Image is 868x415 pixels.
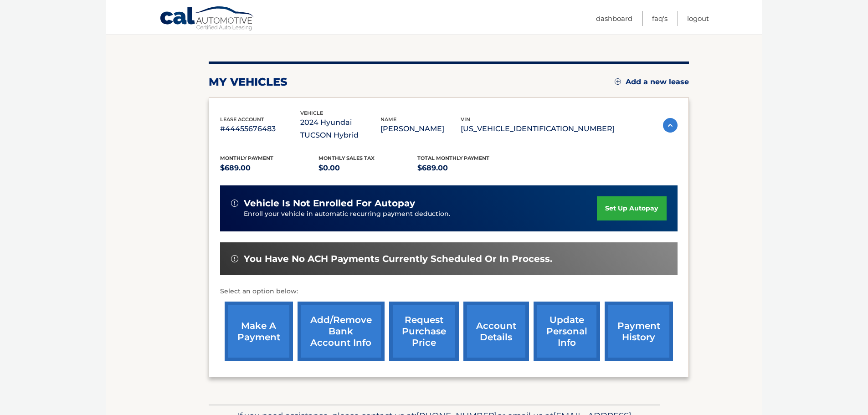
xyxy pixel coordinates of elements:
[220,286,678,297] p: Select an option below:
[298,302,385,361] a: Add/Remove bank account info
[380,123,461,135] p: [PERSON_NAME]
[380,116,396,123] span: name
[605,302,673,361] a: payment history
[318,155,375,161] span: Monthly sales Tax
[244,253,552,265] span: You have no ACH payments currently scheduled or in process.
[159,6,255,32] a: Cal Automotive
[220,116,264,123] span: lease account
[220,162,319,174] p: $689.00
[461,123,615,135] p: [US_VEHICLE_IDENTIFICATION_NUMBER]
[417,162,516,174] p: $689.00
[300,116,380,142] p: 2024 Hyundai TUCSON Hybrid
[461,116,470,123] span: vin
[244,209,597,219] p: Enroll your vehicle in automatic recurring payment deduction.
[209,75,288,89] h2: my vehicles
[463,302,529,361] a: account details
[220,123,300,135] p: #44455676483
[220,155,273,161] span: Monthly Payment
[652,11,668,26] a: FAQ's
[597,196,666,220] a: set up autopay
[615,77,689,87] a: Add a new lease
[596,11,632,26] a: Dashboard
[663,118,678,133] img: accordion-active.svg
[225,302,293,361] a: make a payment
[231,200,238,207] img: alert-white.svg
[318,162,417,174] p: $0.00
[231,255,238,262] img: alert-white.svg
[615,78,621,85] img: add.svg
[417,155,489,161] span: Total Monthly Payment
[244,198,415,209] span: vehicle is not enrolled for autopay
[389,302,459,361] a: request purchase price
[300,110,323,116] span: vehicle
[534,302,600,361] a: update personal info
[687,11,709,26] a: Logout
